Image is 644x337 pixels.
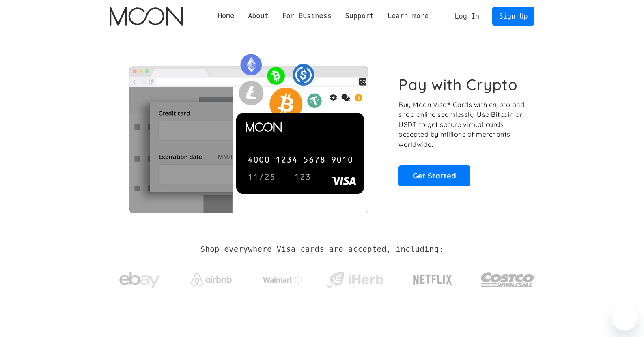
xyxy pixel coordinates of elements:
[325,269,385,290] img: iHerb
[263,275,304,285] img: Walmart
[276,11,338,21] div: For Business
[338,11,381,21] div: Support
[388,11,429,21] div: Learn more
[241,11,275,21] div: About
[211,11,241,21] a: Home
[412,270,453,290] img: Netflix
[200,245,444,254] h2: Shop everywhere Visa cards are accepted, including:
[398,165,470,186] a: Get Started
[345,11,374,21] div: Support
[396,262,469,294] a: Netflix
[119,267,160,293] img: ebay
[612,305,638,331] iframe: Button to launch messaging window
[282,11,331,21] div: For Business
[110,259,170,297] a: ebay
[248,11,269,21] div: About
[325,261,385,294] a: iHerb
[480,264,535,295] img: Costco
[191,273,232,286] img: Airbnb
[381,11,435,21] div: Learn more
[398,100,526,150] p: Buy Moon Visa® Cards with crypto and shop online seamlessly! Use Bitcoin or USDT to get secure vi...
[448,7,486,25] a: Log In
[110,7,183,26] img: Moon Logo
[492,7,534,25] a: Sign Up
[398,75,518,94] h1: Pay with Crypto
[110,48,388,213] img: Moon Cards let you spend your crypto anywhere Visa is accepted.
[110,7,183,26] a: home
[253,267,313,289] a: Walmart
[181,265,241,290] a: Airbnb
[480,256,535,299] a: Costco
